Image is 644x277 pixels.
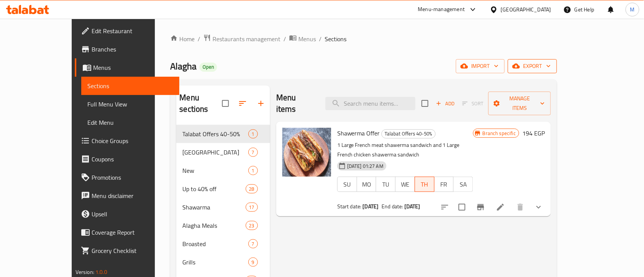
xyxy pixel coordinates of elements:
a: Restaurants management [203,34,280,44]
div: items [248,129,258,138]
span: 7 [249,240,258,248]
div: New [182,166,248,175]
span: export [514,61,551,71]
div: items [248,239,258,248]
button: sort-choices [436,198,454,216]
span: Select section [417,95,433,111]
li: / [283,34,286,43]
div: Talabat Offers 40-50%1 [176,125,270,143]
h2: Menu sections [179,92,222,115]
span: MO [360,179,374,190]
span: 1 [249,167,258,174]
p: 1 Large French meat shawerma sandwich and 1 Large French chicken shawerma sandwich [337,140,473,159]
div: Broasted7 [176,235,270,253]
span: Coupons [92,155,173,164]
span: Edit Restaurant [92,26,173,35]
input: search [325,97,415,110]
span: Add item [433,98,457,110]
div: items [246,221,258,230]
li: / [198,34,200,43]
a: Menus [289,34,316,44]
button: export [508,59,557,73]
a: Upsell [75,205,179,223]
span: End date: [382,201,403,211]
button: WE [395,177,415,192]
a: Coupons [75,150,179,168]
h6: 194 EGP [522,128,545,138]
span: Start date: [337,201,362,211]
b: [DATE] [404,201,420,211]
span: Grocery Checklist [92,246,173,255]
div: Up to 40% off28 [176,180,270,198]
button: delete [511,198,530,216]
span: Grills [182,258,248,267]
div: items [248,258,258,267]
div: Shawarma17 [176,198,270,216]
span: Promotions [92,173,173,182]
a: Full Menu View [81,95,179,113]
span: Coverage Report [92,228,173,237]
span: Branch specific [480,130,519,137]
span: Upsell [92,209,173,219]
span: 7 [249,149,258,156]
div: [GEOGRAPHIC_DATA] [501,5,551,14]
span: WE [399,179,412,190]
div: Talabat Offers 40-50% [382,129,436,138]
span: Shawarma [182,203,245,212]
b: [DATE] [363,201,379,211]
span: Broasted [182,239,248,248]
button: MO [357,177,377,192]
button: import [456,59,505,73]
a: Edit menu item [496,203,505,212]
a: Menu disclaimer [75,187,179,205]
button: TU [376,177,396,192]
span: Shawerma Offer [337,127,380,139]
span: 9 [249,259,258,266]
span: Choice Groups [92,136,173,145]
div: items [246,203,258,212]
button: TH [415,177,435,192]
span: Select section first [457,98,488,110]
a: Choice Groups [75,132,179,150]
span: Sections [325,34,346,43]
button: SA [453,177,473,192]
li: / [319,34,322,43]
span: FR [438,179,451,190]
a: Edit Restaurant [75,22,179,40]
button: show more [530,198,548,216]
span: Up to 40% off [182,184,245,193]
span: Talabat Offers 40-50% [182,129,248,138]
span: SA [457,179,470,190]
div: items [248,148,258,157]
span: 1.0.0 [95,267,107,277]
button: FR [434,177,454,192]
a: Branches [75,40,179,58]
button: Manage items [488,92,551,115]
svg: Show Choices [534,203,543,212]
div: items [248,166,258,175]
span: Open [200,64,217,70]
div: items [246,184,258,193]
a: Grocery Checklist [75,242,179,260]
h2: Menu items [276,92,316,115]
span: [GEOGRAPHIC_DATA] [182,148,248,157]
nav: breadcrumb [170,34,557,44]
div: [GEOGRAPHIC_DATA]7 [176,143,270,161]
div: Alagha Meals [182,221,245,230]
span: M [630,5,635,14]
div: New Alagha [182,148,248,157]
a: Home [170,34,195,43]
div: Open [200,63,217,72]
span: Restaurants management [213,34,280,43]
a: Menus [75,58,179,77]
span: Select to update [454,199,470,215]
a: Promotions [75,168,179,187]
span: Menus [298,34,316,43]
div: Alagha Meals23 [176,216,270,235]
span: TU [379,179,393,190]
a: Coverage Report [75,223,179,242]
button: Add [433,98,457,110]
span: Menu disclaimer [92,191,173,200]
